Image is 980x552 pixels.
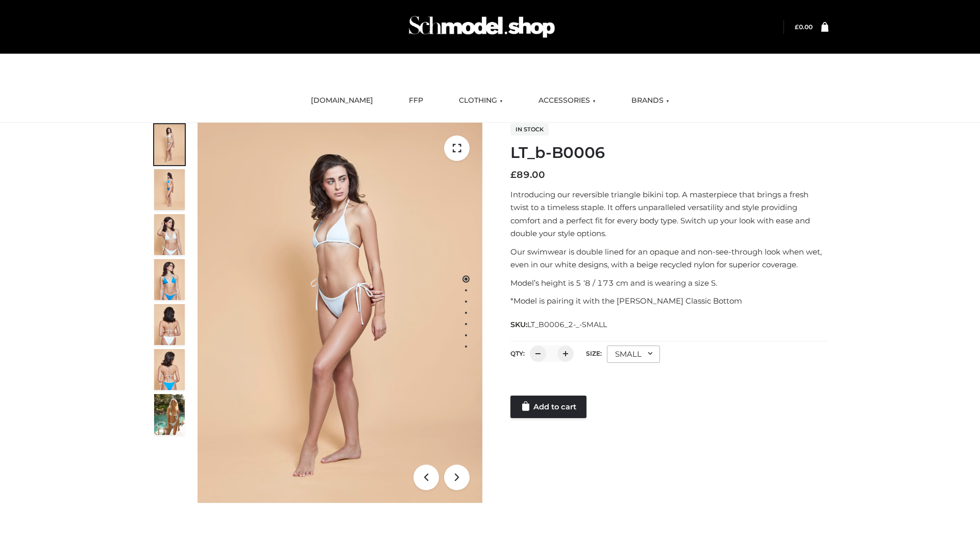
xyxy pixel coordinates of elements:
[510,123,549,135] span: In stock
[154,169,185,210] img: ArielClassicBikiniTop_CloudNine_AzureSky_OW114ECO_2-scaled.jpg
[154,349,185,390] img: ArielClassicBikiniTop_CloudNine_AzureSky_OW114ECO_8-scaled.jpg
[586,350,602,357] label: Size:
[624,89,677,112] a: BRANDS
[510,245,828,271] p: Our swimwear is double lined for an opaque and non-see-through look when wet, even in our white d...
[303,89,381,112] a: [DOMAIN_NAME]
[510,169,517,180] span: £
[510,169,545,180] bdi: 89.00
[154,214,185,255] img: ArielClassicBikiniTop_CloudNine_AzureSky_OW114ECO_3-scaled.jpg
[527,320,607,329] span: LT_B0006_2-_-SMALL
[607,346,660,363] div: SMALL
[510,188,828,240] p: Introducing our reversible triangle bikini top. A masterpiece that brings a fresh twist to a time...
[795,23,813,31] bdi: 0.00
[531,89,603,112] a: ACCESSORIES
[510,277,828,290] p: Model’s height is 5 ‘8 / 173 cm and is wearing a size S.
[154,124,185,165] img: ArielClassicBikiniTop_CloudNine_AzureSky_OW114ECO_1-scaled.jpg
[405,7,558,47] img: Schmodel Admin 964
[510,350,525,357] label: QTY:
[510,318,608,331] span: SKU:
[154,259,185,300] img: ArielClassicBikiniTop_CloudNine_AzureSky_OW114ECO_4-scaled.jpg
[154,394,185,435] img: Arieltop_CloudNine_AzureSky2.jpg
[401,89,431,112] a: FFP
[795,23,813,31] a: £0.00
[510,144,828,162] h1: LT_b-B0006
[154,304,185,345] img: ArielClassicBikiniTop_CloudNine_AzureSky_OW114ECO_7-scaled.jpg
[795,23,799,31] span: £
[198,123,482,503] img: ArielClassicBikiniTop_CloudNine_AzureSky_OW114ECO_1
[451,89,510,112] a: CLOTHING
[510,396,586,418] a: Add to cart
[510,294,828,308] p: *Model is pairing it with the [PERSON_NAME] Classic Bottom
